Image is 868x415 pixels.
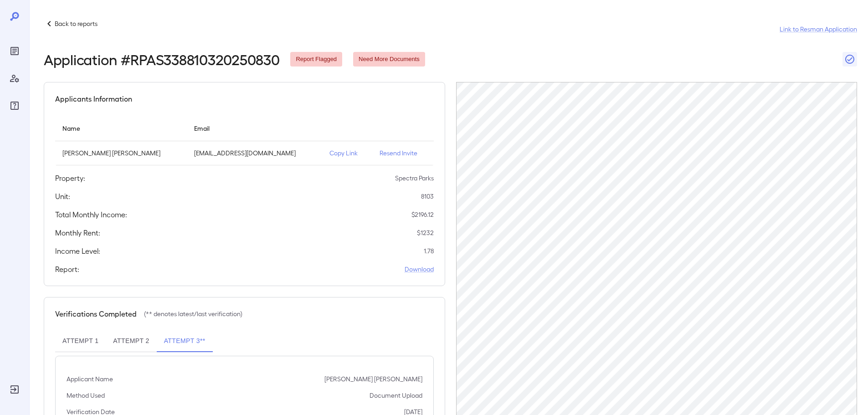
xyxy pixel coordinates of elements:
p: $ 2196.12 [411,210,434,219]
p: Method Used [67,391,105,400]
h5: Monthly Rent: [55,227,100,238]
p: [PERSON_NAME] [PERSON_NAME] [324,374,422,384]
button: Attempt 1 [55,330,106,352]
div: Manage Users [7,71,22,86]
p: (** denotes latest/last verification) [144,309,242,318]
span: Need More Documents [353,55,425,64]
th: Email [187,115,323,141]
h5: Verifications Completed [55,308,137,319]
th: Name [55,115,187,141]
button: Close Report [842,52,857,67]
p: Spectra Parks [395,174,434,183]
p: 1.78 [424,246,434,256]
button: Attempt 2 [106,330,156,352]
button: Attempt 3** [157,330,213,352]
div: Log Out [7,382,22,397]
table: simple table [55,115,434,165]
h5: Income Level: [55,246,100,256]
a: Download [405,265,434,274]
p: Applicant Name [67,374,113,384]
p: $ 1232 [417,228,434,237]
h5: Applicants Information [55,93,132,104]
p: Copy Link [329,149,365,158]
p: Resend Invite [380,149,426,158]
div: Reports [7,44,22,58]
h5: Unit: [55,191,70,202]
h5: Total Monthly Income: [55,209,127,220]
p: Back to reports [55,19,98,28]
h2: Application # RPAS338810320250830 [44,51,279,67]
div: FAQ [7,98,22,113]
p: [EMAIL_ADDRESS][DOMAIN_NAME] [194,149,315,158]
p: Document Upload [370,391,422,400]
p: 8103 [421,192,434,201]
h5: Report: [55,264,79,275]
a: Link to Resman Application [780,25,857,34]
h5: Property: [55,173,85,184]
span: Report Flagged [290,55,342,64]
p: [PERSON_NAME] [PERSON_NAME] [62,149,180,158]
